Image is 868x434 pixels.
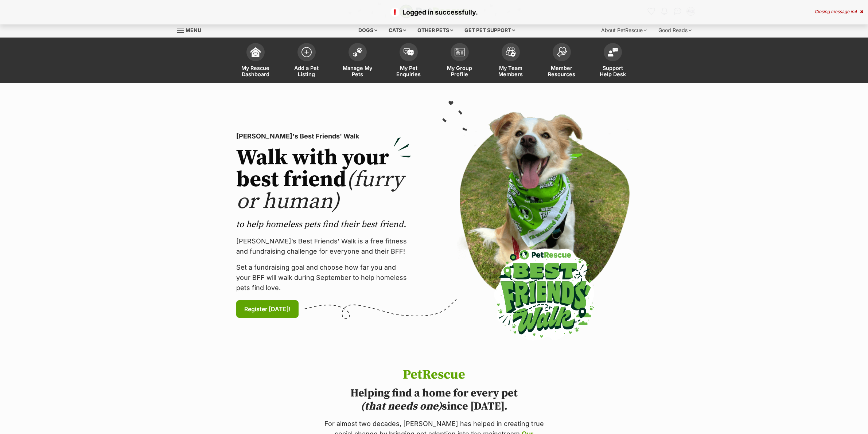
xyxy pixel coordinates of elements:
[384,23,411,38] div: Cats
[236,166,404,215] span: (furry or human)
[236,236,411,257] p: [PERSON_NAME]’s Best Friends' Walk is a free fitness and fundraising challenge for everyone and t...
[301,47,312,57] img: add-pet-listing-icon-0afa8454b4691262ce3f59096e99ab1cd57d4a30225e0717b998d2c9b9846f56.svg
[236,262,411,293] p: Set a fundraising goal and choose how far you and your BFF will walk during September to help hom...
[353,47,363,57] img: manage-my-pets-icon-02211641906a0b7f246fdf0571729dbe1e7629f14944591b6c1af311fb30b64b.svg
[239,65,272,77] span: My Rescue Dashboard
[244,305,291,313] span: Register [DATE]!
[353,23,382,38] div: Dogs
[322,368,546,382] h1: PetRescue
[177,23,206,36] a: Menu
[596,65,629,77] span: Support Help Desk
[455,48,465,56] img: group-profile-icon-3fa3cf56718a62981997c0bc7e787c4b2cf8bcc04b72c1350f741eb67cf2f40e.svg
[361,399,442,413] i: (that needs one)
[443,65,476,77] span: My Group Profile
[392,65,425,77] span: My Pet Enquiries
[236,131,411,141] p: [PERSON_NAME]'s Best Friends' Walk
[281,39,332,83] a: Add a Pet Listing
[341,65,374,77] span: Manage My Pets
[485,39,536,83] a: My Team Members
[332,39,383,83] a: Manage My Pets
[545,65,578,77] span: Member Resources
[404,48,414,56] img: pet-enquiries-icon-7e3ad2cf08bfb03b45e93fb7055b45f3efa6380592205ae92323e6603595dc1f.svg
[230,39,281,83] a: My Rescue Dashboard
[557,47,567,57] img: member-resources-icon-8e73f808a243e03378d46382f2149f9095a855e16c252ad45f914b54edf8863c.svg
[459,23,520,38] div: Get pet support
[290,65,323,77] span: Add a Pet Listing
[186,27,201,33] span: Menu
[322,387,546,413] h2: Helping find a home for every pet since [DATE].
[236,147,411,213] h2: Walk with your best friend
[494,65,527,77] span: My Team Members
[412,23,458,38] div: Other pets
[434,39,485,83] a: My Group Profile
[653,23,697,38] div: Good Reads
[383,39,434,83] a: My Pet Enquiries
[236,219,411,230] p: to help homeless pets find their best friend.
[608,48,618,56] img: help-desk-icon-fdf02630f3aa405de69fd3d07c3f3aa587a6932b1a1747fa1d2bba05be0121f9.svg
[236,300,299,318] a: Register [DATE]!
[250,47,261,57] img: dashboard-icon-eb2f2d2d3e046f16d808141f083e7271f6b2e854fb5c12c21221c1fb7104beca.svg
[596,23,652,38] div: About PetRescue
[587,39,638,83] a: Support Help Desk
[506,47,516,57] img: team-members-icon-5396bd8760b3fe7c0b43da4ab00e1e3bb1a5d9ba89233759b79545d2d3fc5d0d.svg
[536,39,587,83] a: Member Resources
